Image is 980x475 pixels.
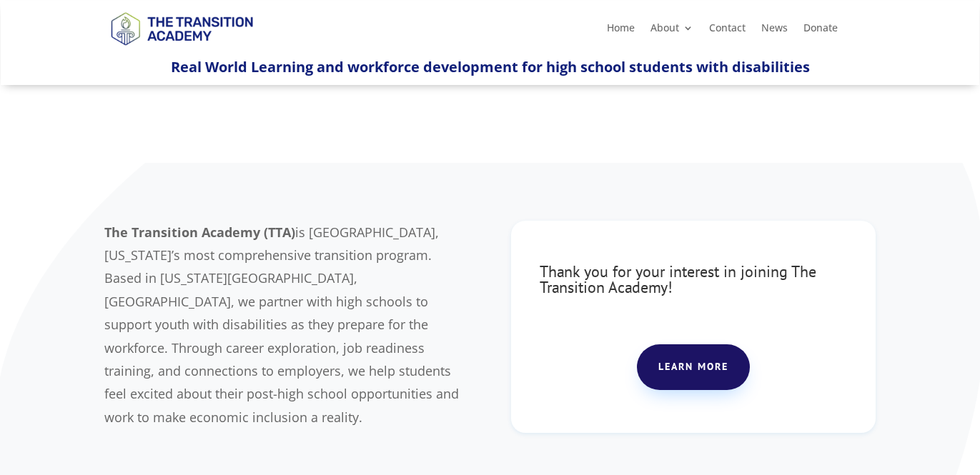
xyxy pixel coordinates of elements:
[171,57,810,76] span: Real World Learning and workforce development for high school students with disabilities
[650,23,693,39] a: About
[803,23,838,39] a: Donate
[540,261,816,297] span: Thank you for your interest in joining The Transition Academy!
[709,23,746,39] a: Contact
[104,224,459,426] span: is [GEOGRAPHIC_DATA], [US_STATE]’s most comprehensive transition program. Based in [US_STATE][GEO...
[104,224,295,241] b: The Transition Academy (TTA)
[104,43,259,56] a: Logo-Noticias
[607,23,635,39] a: Home
[104,3,259,54] img: TTA Brand_TTA Primary Logo_Horizontal_Light BG
[761,23,788,39] a: News
[637,344,750,390] a: Learn more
